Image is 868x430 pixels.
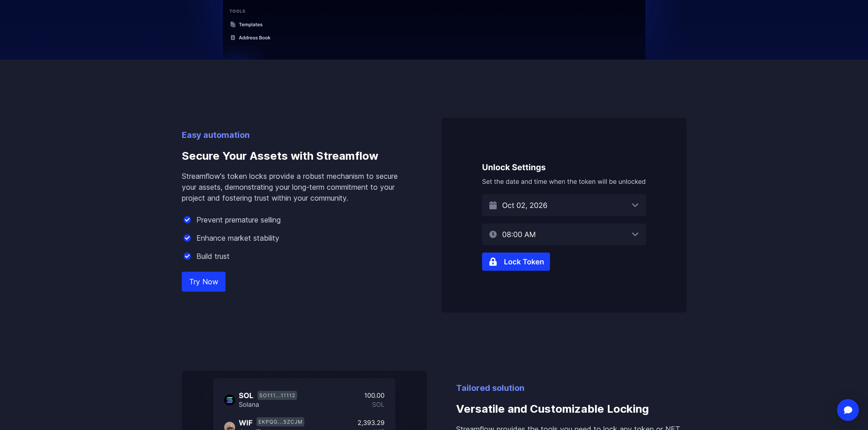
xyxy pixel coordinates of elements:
div: Open Intercom Messenger [837,399,859,421]
p: Prevent premature selling [196,214,281,225]
img: Secure Your Assets with Streamflow [442,118,687,313]
p: Build trust [196,251,230,262]
p: Streamflow's token locks provide a robust mechanism to secure your assets, demonstrating your lon... [182,171,412,203]
h3: Secure Your Assets with Streamflow [182,142,412,171]
p: Easy automation [182,129,412,142]
a: Try Now [182,272,226,292]
h3: Versatile and Customizable Locking [456,395,687,424]
p: Tailored solution [456,382,687,395]
p: Enhance market stability [196,233,279,243]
